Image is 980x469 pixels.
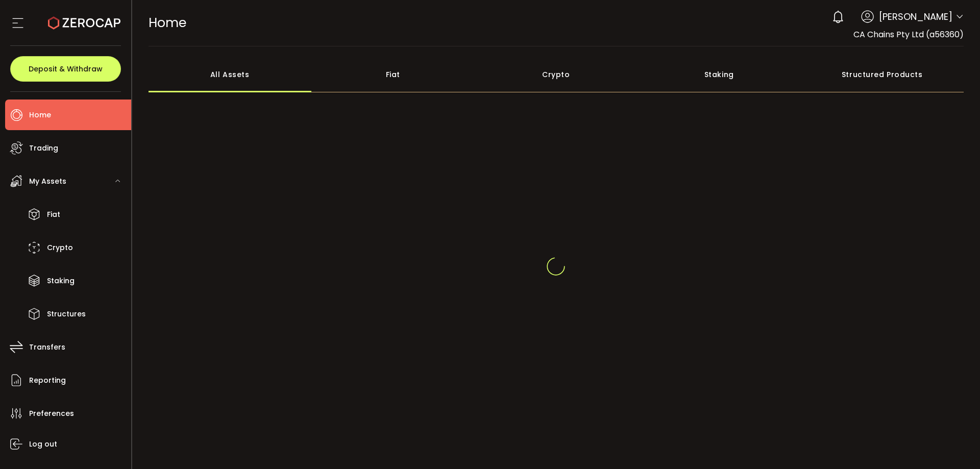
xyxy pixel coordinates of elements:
[879,10,952,23] span: [PERSON_NAME]
[801,57,964,92] div: Structured Products
[29,108,51,122] span: Home
[29,373,66,388] span: Reporting
[47,307,86,322] span: Structures
[638,57,801,92] div: Staking
[853,29,964,40] span: CA Chains Pty Ltd (a56360)
[149,57,312,92] div: All Assets
[475,57,638,92] div: Crypto
[47,274,75,288] span: Staking
[10,56,121,82] button: Deposit & Withdraw
[29,174,66,189] span: My Assets
[29,340,65,355] span: Transfers
[47,240,73,255] span: Crypto
[311,57,475,92] div: Fiat
[29,406,74,421] span: Preferences
[29,141,58,156] span: Trading
[149,14,186,32] span: Home
[29,437,57,452] span: Log out
[47,207,60,222] span: Fiat
[29,65,103,72] span: Deposit & Withdraw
